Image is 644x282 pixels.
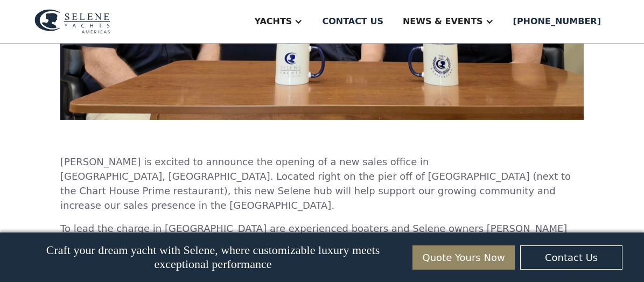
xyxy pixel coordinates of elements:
div: News & EVENTS [403,15,483,28]
div: [PHONE_NUMBER] [513,15,601,28]
a: Contact Us [520,245,622,270]
img: logo [34,9,110,34]
p: Craft your dream yacht with Selene, where customizable luxury meets exceptional performance [22,243,404,271]
a: Quote Yours Now [412,245,515,270]
div: Contact us [322,15,383,28]
p: [PERSON_NAME] is excited to announce the opening of a new sales office in [GEOGRAPHIC_DATA], [GEO... [60,154,584,213]
div: Yachts [254,15,292,28]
